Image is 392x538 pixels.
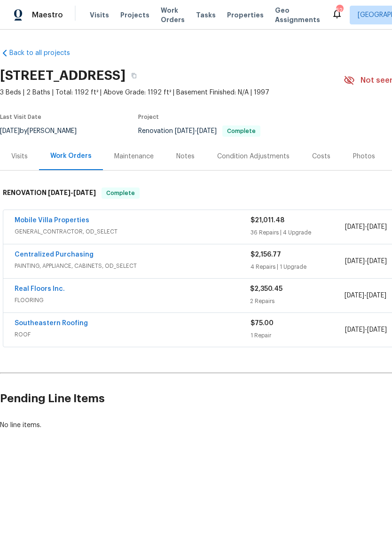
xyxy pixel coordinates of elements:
[251,331,345,340] div: 1 Repair
[120,10,149,20] span: Projects
[275,6,320,24] span: Geo Assignments
[15,227,251,236] span: GENERAL_CONTRACTOR, OD_SELECT
[367,327,387,333] span: [DATE]
[48,189,71,196] span: [DATE]
[367,292,386,299] span: [DATE]
[15,296,250,305] span: FLOORING
[15,217,89,224] a: Mobile Villa Properties
[251,262,345,272] div: 4 Repairs | 1 Upgrade
[48,189,96,196] span: -
[345,291,386,300] span: -
[73,189,96,196] span: [DATE]
[312,152,330,161] div: Costs
[345,325,387,335] span: -
[353,152,375,161] div: Photos
[50,151,92,161] div: Work Orders
[196,12,216,18] span: Tasks
[15,251,94,258] a: Centralized Purchasing
[345,292,364,299] span: [DATE]
[102,188,139,198] span: Complete
[217,152,290,161] div: Condition Adjustments
[32,10,63,20] span: Maestro
[345,222,387,232] span: -
[175,128,217,134] span: -
[251,320,274,327] span: $75.00
[345,258,365,265] span: [DATE]
[367,224,387,230] span: [DATE]
[251,217,284,224] span: $21,011.48
[336,6,343,15] div: 52
[345,257,387,266] span: -
[138,114,159,120] span: Project
[125,67,142,84] button: Copy Address
[250,286,282,292] span: $2,350.45
[3,187,96,199] h6: RENOVATION
[250,296,344,306] div: 2 Repairs
[197,128,217,134] span: [DATE]
[11,152,28,161] div: Visits
[223,128,259,134] span: Complete
[114,152,154,161] div: Maintenance
[161,6,185,24] span: Work Orders
[90,10,109,20] span: Visits
[251,228,345,237] div: 36 Repairs | 4 Upgrade
[345,224,365,230] span: [DATE]
[15,286,65,292] a: Real Floors Inc.
[367,258,387,265] span: [DATE]
[227,10,264,20] span: Properties
[15,261,251,271] span: PAINTING, APPLIANCE, CABINETS, OD_SELECT
[251,251,281,258] span: $2,156.77
[175,128,195,134] span: [DATE]
[345,327,365,333] span: [DATE]
[15,330,251,339] span: ROOF
[176,152,195,161] div: Notes
[15,320,88,327] a: Southeastern Roofing
[138,128,260,134] span: Renovation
